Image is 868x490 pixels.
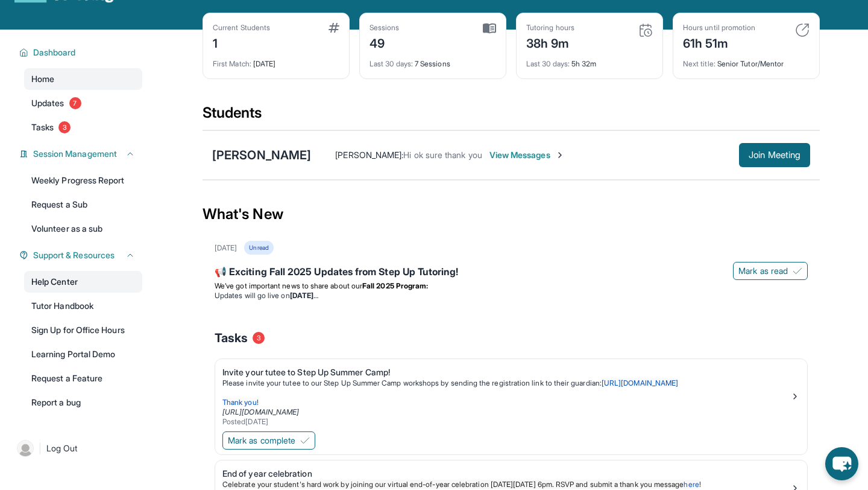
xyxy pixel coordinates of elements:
[31,97,64,109] span: Updates
[222,431,315,450] button: Mark as complete
[12,435,142,462] a: |Log Out
[370,59,413,68] span: Last 30 days :
[46,442,78,454] span: Log Out
[793,266,802,276] img: Mark as read
[222,468,790,480] div: End of year celebration
[222,417,790,427] div: Posted [DATE]
[253,332,265,344] span: 3
[24,343,142,365] a: Learning Portal Demo
[370,52,496,69] div: 7 Sessions
[222,398,259,407] span: Thank you!
[215,329,248,346] span: Tasks
[213,33,270,52] div: 1
[215,291,808,301] li: Updates will go live on
[24,116,142,138] a: Tasks3
[739,143,810,167] button: Join Meeting
[31,121,54,133] span: Tasks
[24,68,142,90] a: Home
[213,52,339,69] div: [DATE]
[683,33,755,52] div: 61h 51m
[222,366,790,378] div: Invite your tutee to Step Up Summer Camp!
[795,23,810,37] img: card
[28,46,135,59] button: Dashboard
[483,23,496,34] img: card
[24,92,142,114] a: Updates7
[329,23,339,33] img: card
[683,52,810,69] div: Senior Tutor/Mentor
[24,295,142,317] a: Tutor Handbook
[203,188,820,241] div: What's New
[489,149,565,161] span: View Messages
[215,243,237,253] div: [DATE]
[203,103,820,130] div: Students
[222,480,790,489] p: !
[684,480,699,489] a: here
[370,33,400,52] div: 49
[17,440,34,457] img: user-img
[39,441,42,456] span: |
[683,23,755,33] div: Hours until promotion
[244,241,273,255] div: Unread
[638,23,653,37] img: card
[212,147,311,164] div: [PERSON_NAME]
[215,359,807,429] a: Invite your tutee to Step Up Summer Camp!Please invite your tutee to our Step Up Summer Camp work...
[222,407,299,416] a: [URL][DOMAIN_NAME]
[825,447,858,480] button: chat-button
[69,97,81,109] span: 7
[213,59,251,68] span: First Match :
[370,23,400,33] div: Sessions
[228,434,295,447] span: Mark as complete
[24,392,142,413] a: Report a bug
[683,59,715,68] span: Next title :
[24,271,142,293] a: Help Center
[24,218,142,240] a: Volunteer as a sub
[602,378,678,387] a: [URL][DOMAIN_NAME]
[526,52,653,69] div: 5h 32m
[290,291,318,300] strong: [DATE]
[362,281,428,290] strong: Fall 2025 Program:
[33,249,115,261] span: Support & Resources
[526,33,574,52] div: 38h 9m
[24,319,142,341] a: Sign Up for Office Hours
[33,148,117,160] span: Session Management
[222,378,790,388] p: Please invite your tutee to our Step Up Summer Camp workshops by sending the registration link to...
[31,73,54,85] span: Home
[215,264,808,281] div: 📢 Exciting Fall 2025 Updates from Step Up Tutoring!
[24,367,142,389] a: Request a Feature
[526,59,570,68] span: Last 30 days :
[222,480,684,489] span: Celebrate your student's hard work by joining our virtual end-of-year celebration [DATE][DATE] 6p...
[33,46,76,59] span: Dashboard
[24,194,142,215] a: Request a Sub
[335,150,403,160] span: [PERSON_NAME] :
[28,249,135,261] button: Support & Resources
[213,23,270,33] div: Current Students
[733,262,808,280] button: Mark as read
[403,150,482,160] span: Hi ok sure thank you
[24,170,142,191] a: Weekly Progress Report
[28,148,135,160] button: Session Management
[300,436,310,445] img: Mark as complete
[738,265,788,277] span: Mark as read
[526,23,574,33] div: Tutoring hours
[555,150,565,160] img: Chevron-Right
[58,121,71,133] span: 3
[215,281,362,290] span: We’ve got important news to share about our
[749,151,800,159] span: Join Meeting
